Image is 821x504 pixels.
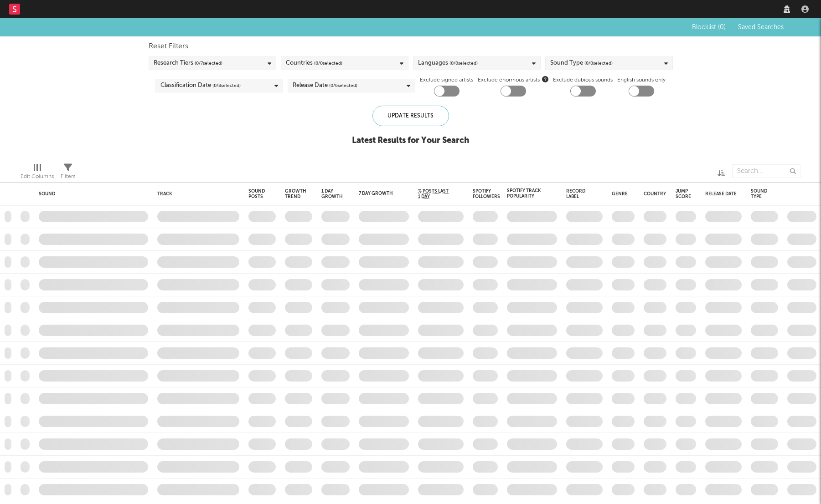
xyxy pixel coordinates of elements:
div: Release Date [293,80,357,91]
span: ( 0 / 0 selected) [449,58,478,69]
div: Sound [39,191,144,197]
div: Edit Columns [21,160,54,186]
label: English sounds only [617,75,666,86]
span: ( 0 / 0 selected) [584,58,613,69]
div: Sound Type [751,188,767,199]
div: Release Date [705,191,737,197]
div: 7 Day Growth [359,191,395,196]
div: Reset Filters [149,41,673,52]
button: Saved Searches [735,24,785,31]
span: ( 0 / 6 selected) [329,80,357,91]
div: Filters [61,171,75,182]
span: Saved Searches [738,24,785,31]
div: Edit Columns [21,171,54,182]
input: Search... [732,164,800,178]
div: Languages [418,58,478,69]
div: Genre [612,191,628,197]
div: Spotify Track Popularity [507,188,543,199]
label: Exclude signed artists [420,75,473,86]
div: Filters [61,160,75,186]
div: Jump Score [676,188,691,199]
button: Exclude enormous artists [542,75,548,83]
span: ( 0 / 7 selected) [195,58,222,69]
div: Research Tiers [154,58,222,69]
div: Spotify Followers [473,188,500,199]
span: ( 0 / 0 selected) [314,58,342,69]
div: Sound Type [550,58,613,69]
div: Sound Posts [248,188,265,199]
div: Country [644,191,666,197]
label: Exclude dubious sounds [553,75,613,86]
div: Classification Date [160,80,241,91]
div: Record Label [566,188,589,199]
span: ( 0 / 8 selected) [212,80,241,91]
div: Latest Results for Your Search [352,135,469,146]
span: ( 0 ) [718,24,726,31]
span: % Posts Last 1 Day [418,188,450,199]
div: Track [157,191,235,197]
span: Exclude enormous artists [478,75,548,86]
div: 1 Day Growth [321,188,343,199]
div: Countries [286,58,342,69]
div: Update Results [372,106,449,126]
span: Blocklist [692,24,726,31]
div: Growth Trend [285,188,308,199]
